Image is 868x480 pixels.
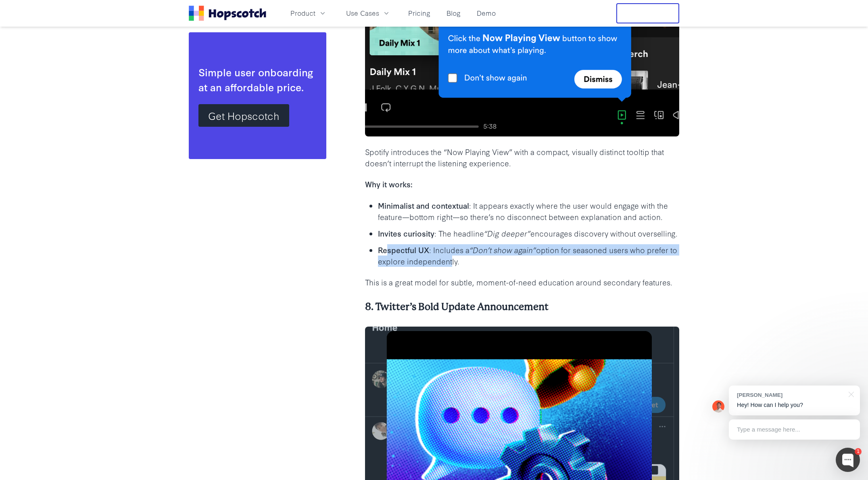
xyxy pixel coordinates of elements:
div: Type a message here... [729,419,860,440]
div: Simple user onboarding at an affordable price. [198,65,317,94]
button: Use Cases [341,6,395,20]
button: Free Trial [616,3,679,23]
a: Blog [443,6,464,20]
p: This is a great model for subtle, moment-of-need education around secondary features. [365,277,679,288]
b: Respectful UX [378,244,429,255]
b: Why it works: [365,178,413,189]
a: Get Hopscotch [198,104,289,127]
button: Product [286,6,332,20]
p: Spotify introduces the “Now Playing View” with a compact, visually distinct tooltip that doesn’t ... [365,146,679,169]
div: 1 [855,448,862,455]
span: Product [290,8,315,18]
b: Minimalist and contextual [378,200,469,211]
p: : The headline encourages discovery without overselling. [378,228,679,239]
a: Home [189,6,266,21]
span: Use Cases [346,8,379,18]
a: Pricing [405,6,434,20]
a: Demo [474,6,499,20]
b: Invites curiosity [378,228,434,239]
i: “Don’t show again” [469,244,536,255]
p: Hey! How can I help you? [737,401,852,409]
div: [PERSON_NAME] [737,391,844,399]
h4: 8. Twitter’s Bold Update Announcement [365,300,679,314]
p: : It appears exactly where the user would engage with the feature—bottom right—so there’s no disc... [378,200,679,222]
p: : Includes a option for seasoned users who prefer to explore independently. [378,244,679,267]
i: “Dig deeper” [484,228,530,239]
img: Mark Spera [712,400,724,413]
